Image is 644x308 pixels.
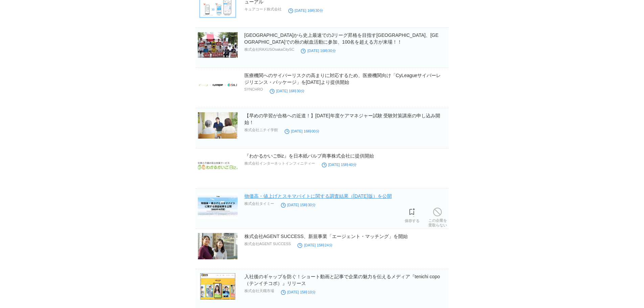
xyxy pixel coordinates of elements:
[301,49,336,53] time: [DATE] 16時30分
[244,274,440,286] a: 入社後のギャップを防ぐ！ショート動画と記事で企業の魅力を伝えるメディア『tenichi copo（テンイチコポ）』リリース
[198,112,238,139] img: 80749-86-4efbf23e7c309fa32b87a34a01a58b17-3000x2000.jpg
[244,113,440,125] a: 【早めの学習が合格への近道！】[DATE]年度ケアマネジャー試験 受験対策講座の申し込み開始！
[297,243,332,247] time: [DATE] 15時24分
[428,206,447,228] a: この企業を受取らない
[244,7,282,12] p: キュアコード株式会社
[198,273,238,300] img: 75909-322-198f8a368199235f30dcfd2c2a2dd1f1-960x720.jpg
[198,233,238,259] img: 140826-18-dbb4ec6bbb39377e34dcc7840ac1588a-800x532.jpg
[244,193,392,199] a: 物価高・値上げとスキマバイトに関する調査結果（[DATE]版）を公開
[322,163,357,167] time: [DATE] 15時40分
[288,8,323,13] time: [DATE] 16時30分
[198,193,238,219] img: 36375-393-c75ab023698d1be840f4dd35a280addd-1300x680.png
[281,203,316,207] time: [DATE] 15時30分
[281,290,316,294] time: [DATE] 15時10分
[244,288,274,293] p: 株式会社天職市場
[244,73,441,85] a: 医療機関へのサイバーリスクの高まりに対応するため、医療機関向け「CyLeagueサイバーレジリエンス・パッケージ」を[DATE]より提供開始
[198,152,238,179] img: 12000-231-bf4634b521db8e7e3639d073fe6f752e-187x35.png
[244,87,263,91] p: SYNCHRO
[198,32,238,58] img: 152859-106-a9a2bd1be113ee42c831160fd54d5c5a-1024x656.png
[244,234,408,239] a: 株式会社AGENT SUCCESS、新規事業「エージェント・マッチング」を開始
[244,161,315,166] p: 株式会社インターネットインフィニティー
[270,89,305,93] time: [DATE] 16時30分
[244,47,294,52] p: 株式会社RAXUSOsakaCitySC
[285,129,319,133] time: [DATE] 16時00分
[244,201,274,206] p: 株式会社タイミー
[244,153,374,159] a: 『わかるかいごBiz』を日本紙パルプ商事株式会社に提供開始
[244,32,439,45] a: [GEOGRAPHIC_DATA]から史上最速でのJリーグ昇格を目指す[GEOGRAPHIC_DATA]、[GEOGRAPHIC_DATA]での秋の献血活動に参加、100名を超える方が来場！！
[244,241,291,246] p: 株式会社AGENT SUCCESS
[244,127,278,133] p: 株式会社ニチイ学館
[198,72,238,98] img: 148719-4-6c1f4803ae62acfd1eaa1b5750de0c56-1920x1008.png
[405,206,420,223] a: 保存する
